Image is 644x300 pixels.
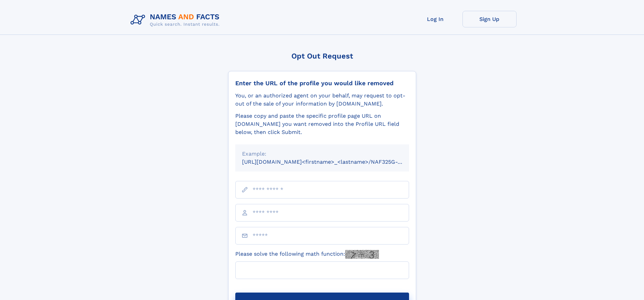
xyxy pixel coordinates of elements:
[235,79,409,87] div: Enter the URL of the profile you would like removed
[235,112,409,136] div: Please copy and paste the specific profile page URL on [DOMAIN_NAME] you want removed into the Pr...
[242,159,422,165] small: [URL][DOMAIN_NAME]<firstname>_<lastname>/NAF325G-xxxxxxxx
[242,150,402,158] div: Example:
[462,11,517,27] a: Sign Up
[408,11,462,27] a: Log In
[235,250,379,259] label: Please solve the following math function:
[235,92,409,108] div: You, or an authorized agent on your behalf, may request to opt-out of the sale of your informatio...
[228,52,416,60] div: Opt Out Request
[128,11,225,29] img: Logo Names and Facts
